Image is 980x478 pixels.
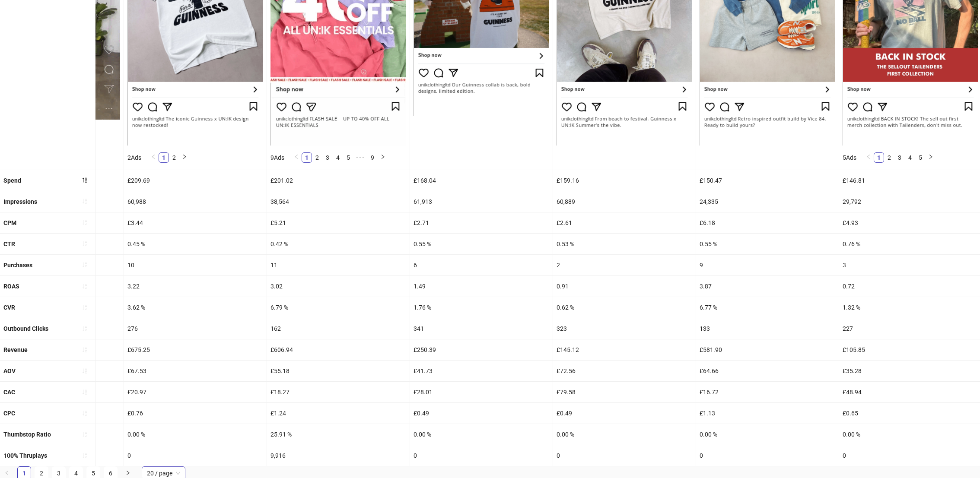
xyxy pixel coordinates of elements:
div: £20.97 [124,382,267,402]
li: 5 [915,152,926,163]
b: CTR [3,241,15,247]
div: £16.72 [696,382,839,402]
li: 4 [333,152,343,163]
div: 9 [696,255,839,275]
li: 3 [322,152,333,163]
li: Next Page [378,152,388,163]
div: £5.21 [267,212,410,233]
span: sort-ascending [82,283,88,289]
span: right [380,154,385,159]
li: 2 [312,152,322,163]
div: 276 [124,318,267,339]
b: CAC [3,389,15,396]
span: 5 Ads [843,154,856,161]
div: 6 [410,255,553,275]
span: ••• [353,152,367,163]
li: 9 [367,152,378,163]
b: Impressions [3,198,37,205]
li: 4 [905,152,915,163]
button: right [926,152,936,163]
div: £581.90 [696,339,839,360]
div: £250.39 [410,339,553,360]
a: 4 [905,153,915,162]
div: 3.22 [124,276,267,297]
span: 9 Ads [270,154,284,161]
b: Thumbstop Ratio [3,431,51,438]
div: 6.79 % [267,297,410,318]
b: Purchases [3,262,32,269]
a: 2 [885,153,894,162]
a: 5 [916,153,925,162]
div: 0.00 % [696,424,839,445]
div: 2 [553,255,696,275]
li: Previous Page [148,152,159,163]
div: 0 [553,445,696,466]
div: £79.58 [553,382,696,402]
b: CVR [3,304,15,311]
div: 11 [267,255,410,275]
div: £0.49 [410,403,553,424]
div: £209.69 [124,170,267,191]
b: AOV [3,367,16,374]
div: 0 [410,445,553,466]
a: 3 [895,153,904,162]
div: £72.56 [553,361,696,381]
li: Previous Page [863,152,874,163]
a: 5 [344,153,353,162]
span: right [125,470,130,475]
span: sort-ascending [82,431,88,437]
span: right [928,154,933,159]
b: CPC [3,410,15,417]
div: 3.02 [267,276,410,297]
span: sort-ascending [82,347,88,353]
div: £606.94 [267,339,410,360]
span: left [151,154,156,159]
div: £18.27 [267,382,410,402]
div: £1.13 [696,403,839,424]
div: £55.18 [267,361,410,381]
b: Revenue [3,346,28,353]
span: left [294,154,299,159]
div: £67.53 [124,361,267,381]
b: 100% Thruplays [3,452,47,459]
div: 0 [696,445,839,466]
span: sort-ascending [82,262,88,268]
button: left [148,152,159,163]
b: CPM [3,219,16,226]
div: 38,564 [267,191,410,212]
li: 2 [884,152,894,163]
b: Outbound Clicks [3,325,48,332]
div: 6.77 % [696,297,839,318]
div: £2.61 [553,212,696,233]
b: Spend [3,177,21,184]
li: 1 [159,152,169,163]
span: sort-ascending [82,219,88,225]
li: 1 [874,152,884,163]
div: 60,988 [124,191,267,212]
button: right [179,152,190,163]
a: 1 [302,153,312,162]
li: Next Page [179,152,190,163]
div: 162 [267,318,410,339]
div: £168.04 [410,170,553,191]
a: 3 [323,153,332,162]
div: 323 [553,318,696,339]
div: 0.91 [553,276,696,297]
div: £159.16 [553,170,696,191]
div: 24,335 [696,191,839,212]
div: 10 [124,255,267,275]
div: £145.12 [553,339,696,360]
span: sort-ascending [82,241,88,247]
a: 4 [333,153,343,162]
div: 1.49 [410,276,553,297]
span: sort-descending [82,177,88,183]
div: 133 [696,318,839,339]
div: £41.73 [410,361,553,381]
span: sort-ascending [82,410,88,416]
div: 25.91 % [267,424,410,445]
div: £64.66 [696,361,839,381]
div: 1.76 % [410,297,553,318]
a: 2 [169,153,179,162]
a: 2 [312,153,322,162]
span: sort-ascending [82,198,88,204]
